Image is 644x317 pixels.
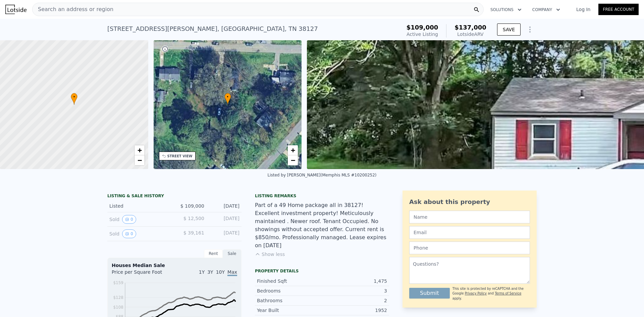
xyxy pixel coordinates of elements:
[409,288,450,299] button: Submit
[497,23,521,36] button: SAVE
[568,6,598,13] a: Log In
[109,229,169,238] div: Sold
[409,226,530,239] input: Email
[465,292,487,295] a: Privacy Policy
[112,262,237,269] div: Houses Median Sale
[255,201,389,250] div: Part of a 49 Home package all in 38127! Excellent investment property! Meticulously maintained . ...
[109,215,169,224] div: Sold
[135,155,145,165] a: Zoom out
[5,5,26,14] img: Lotside
[255,251,285,258] button: Show less
[167,154,193,159] div: STREET VIEW
[207,269,213,275] span: 3Y
[107,193,241,200] div: LISTING & SALE HISTORY
[71,93,77,105] div: •
[257,287,322,294] div: Bedrooms
[288,145,298,155] a: Zoom in
[527,4,566,16] button: Company
[180,203,204,209] span: $ 109,000
[135,145,145,155] a: Zoom in
[322,278,387,284] div: 1,475
[452,286,530,301] div: This site is protected by reCAPTCHA and the Google and apply.
[137,156,142,164] span: −
[109,203,169,209] div: Listed
[291,146,295,154] span: +
[407,32,438,37] span: Active Listing
[227,269,237,276] span: Max
[122,229,136,238] button: View historical data
[322,297,387,304] div: 2
[409,242,530,254] input: Phone
[71,94,77,100] span: •
[183,216,204,221] span: $ 12,500
[523,23,537,36] button: Show Options
[267,173,376,177] div: Listed by [PERSON_NAME] (Memphis MLS #10200252)
[33,5,113,13] span: Search an address or region
[216,269,225,275] span: 10Y
[113,295,123,300] tspan: $128
[409,211,530,223] input: Name
[291,156,295,164] span: −
[257,307,322,314] div: Year Built
[122,215,136,224] button: View historical data
[598,4,639,15] a: Free Account
[257,297,322,304] div: Bathrooms
[137,146,142,154] span: +
[255,268,389,274] div: Property details
[257,278,322,284] div: Finished Sqft
[407,24,438,31] span: $109,000
[199,269,205,275] span: 1Y
[183,230,204,235] span: $ 39,161
[210,203,239,209] div: [DATE]
[113,305,123,310] tspan: $108
[495,292,521,295] a: Terms of Service
[210,215,239,224] div: [DATE]
[223,249,241,258] div: Sale
[255,193,389,199] div: Listing remarks
[485,4,527,16] button: Solutions
[113,280,123,285] tspan: $159
[288,155,298,165] a: Zoom out
[210,229,239,238] div: [DATE]
[454,24,486,31] span: $137,000
[409,197,530,207] div: Ask about this property
[322,287,387,294] div: 3
[204,249,223,258] div: Rent
[224,94,231,100] span: •
[224,93,231,105] div: •
[107,24,318,34] div: [STREET_ADDRESS][PERSON_NAME] , [GEOGRAPHIC_DATA] , TN 38127
[112,269,174,279] div: Price per Square Foot
[322,307,387,314] div: 1952
[454,31,486,38] div: Lotside ARV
